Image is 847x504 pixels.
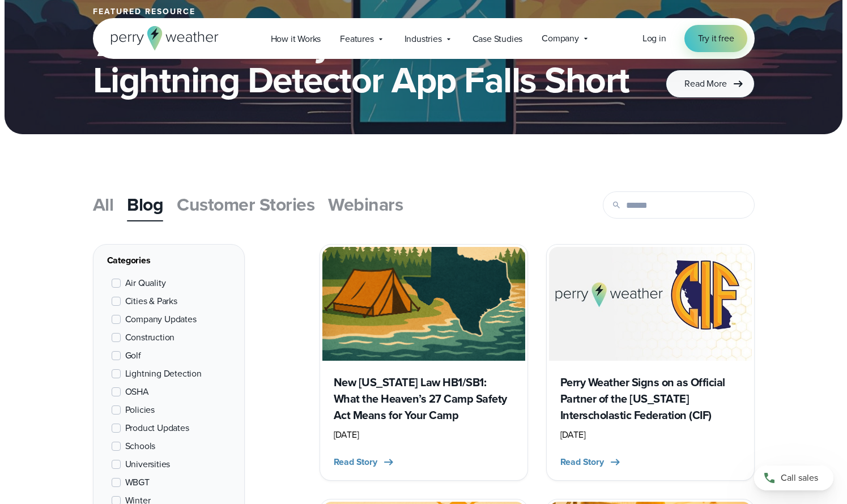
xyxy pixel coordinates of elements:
span: Customer Stories [177,191,314,218]
img: Camp Safety Act [322,247,525,361]
h3: New [US_STATE] Law HB1/SB1: What the Heaven’s 27 Camp Safety Act Means for Your Camp [334,374,514,424]
a: Case Studies [463,27,533,50]
div: Featured Resource [93,7,639,16]
a: Call sales [754,465,833,490]
span: Log in [642,32,666,45]
a: CIF Perry Weather Perry Weather Signs on as Official Partner of the [US_STATE] Interscholastic Fe... [546,244,755,481]
span: Webinars [328,191,403,218]
span: Company Updates [125,313,197,326]
a: How it Works [261,27,331,50]
span: Schools [125,439,156,453]
span: All [93,191,114,218]
span: OSHA [125,385,149,399]
a: All [93,189,114,220]
h1: 7 Reasons Why Your Free Lightning Detector App Falls Short [93,25,639,98]
span: Features [340,32,373,46]
span: Policies [125,403,155,417]
span: Read More [684,77,726,91]
span: How it Works [271,32,321,46]
div: Categories [107,254,231,267]
span: Company [542,32,579,45]
span: Cities & Parks [125,294,177,308]
a: Customer Stories [177,189,314,220]
span: Universities [125,458,171,471]
span: Case Studies [473,32,523,46]
a: Read More [666,70,754,98]
h3: Perry Weather Signs on as Official Partner of the [US_STATE] Interscholastic Federation (CIF) [560,374,740,424]
span: Read Story [334,455,377,469]
span: Read Story [560,455,604,469]
a: Blog [127,189,163,220]
span: Try it free [698,32,734,45]
span: Golf [125,349,141,362]
span: Construction [125,331,175,344]
a: Webinars [328,189,403,220]
span: Blog [127,191,163,218]
span: WBGT [125,476,150,489]
button: Read Story [560,455,622,469]
span: Product Updates [125,421,189,435]
img: CIF Perry Weather [549,247,752,361]
a: Camp Safety Act New [US_STATE] Law HB1/SB1: What the Heaven’s 27 Camp Safety Act Means for Your C... [320,244,528,481]
span: Industries [405,32,442,46]
span: Air Quality [125,276,166,290]
div: [DATE] [334,428,514,442]
button: Read Story [334,455,395,469]
span: Lightning Detection [125,367,202,381]
a: Log in [642,32,666,45]
a: Try it free [684,25,748,52]
span: Call sales [781,471,818,485]
div: [DATE] [560,428,740,442]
